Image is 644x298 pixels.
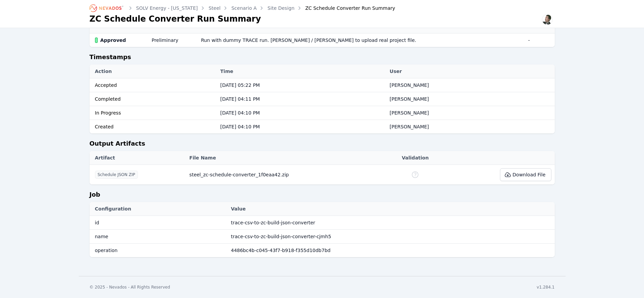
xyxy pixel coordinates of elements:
[537,284,555,290] div: v1.284.1
[90,151,186,165] th: Artifact
[267,5,294,11] a: Site Design
[95,96,214,102] div: Completed
[228,202,555,216] th: Value
[217,78,386,92] td: [DATE] 05:22 PM
[189,172,289,177] span: steel_zc-schedule-converter_1f0eaa42.zip
[217,65,386,78] th: Time
[95,123,214,130] div: Created
[500,168,551,181] button: Download File
[90,284,170,290] div: © 2025 - Nevados - All Rights Reserved
[95,234,109,239] span: name
[90,3,395,14] nav: Breadcrumb
[186,151,384,165] th: File Name
[231,5,257,11] a: Scenario A
[386,92,555,106] td: [PERSON_NAME]
[209,5,221,11] a: Steel
[217,92,386,106] td: [DATE] 04:11 PM
[217,120,386,134] td: [DATE] 04:10 PM
[197,33,525,47] td: Run with dummy TRACE run. [PERSON_NAME] / [PERSON_NAME] to upload real project file.
[90,139,555,151] h2: Output Artifacts
[386,120,555,134] td: [PERSON_NAME]
[95,109,214,116] div: In Progress
[386,65,555,78] th: User
[95,171,138,179] span: Schedule JSON ZIP
[95,220,99,225] span: id
[525,33,554,47] td: -
[384,151,447,165] th: Validation
[542,14,553,25] img: Alex Kushner
[228,230,555,244] td: trace-csv-to-zc-build-json-converter-cjmh5
[90,14,261,24] h1: ZC Schedule Converter Run Summary
[228,216,555,230] td: trace-csv-to-zc-build-json-converter
[90,190,555,202] h2: Job
[411,171,419,179] div: No Schema
[228,244,555,257] td: 4486bc4b-c045-43f7-b918-f355d10db7bd
[386,78,555,92] td: [PERSON_NAME]
[386,106,555,120] td: [PERSON_NAME]
[90,202,228,216] th: Configuration
[217,106,386,120] td: [DATE] 04:10 PM
[90,52,555,65] h2: Timestamps
[95,82,214,89] div: Accepted
[151,37,178,44] div: Preliminary
[296,5,395,11] div: ZC Schedule Converter Run Summary
[90,65,217,78] th: Action
[95,248,118,253] span: operation
[100,37,126,44] span: Approved
[136,5,198,11] a: SOLV Energy - [US_STATE]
